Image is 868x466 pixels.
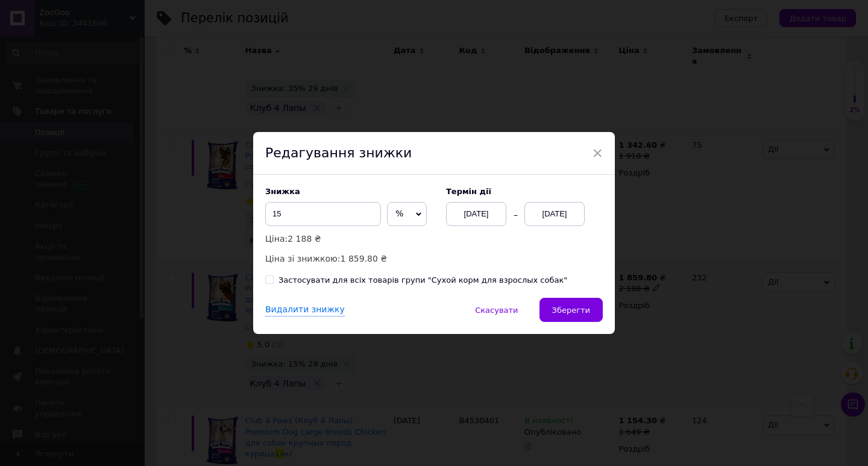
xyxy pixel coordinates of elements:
input: 0 [265,202,381,226]
p: Ціна: [265,232,434,245]
span: × [592,143,603,163]
div: [DATE] [524,202,585,226]
button: Зберегти [539,298,603,322]
span: Скасувати [475,306,518,315]
div: Застосувати для всіх товарів групи "Сухой корм для взрослых собак" [278,275,567,286]
span: 2 188 ₴ [288,234,321,244]
span: Знижка [265,187,300,196]
label: Термін дії [446,187,603,196]
span: Зберегти [552,306,590,315]
span: 1 859.80 ₴ [341,254,388,263]
span: % [395,209,403,218]
div: [DATE] [446,202,506,226]
span: Редагування знижки [265,145,412,160]
div: Видалити знижку [265,304,345,316]
p: Ціна зі знижкою: [265,252,434,265]
button: Скасувати [462,298,530,322]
